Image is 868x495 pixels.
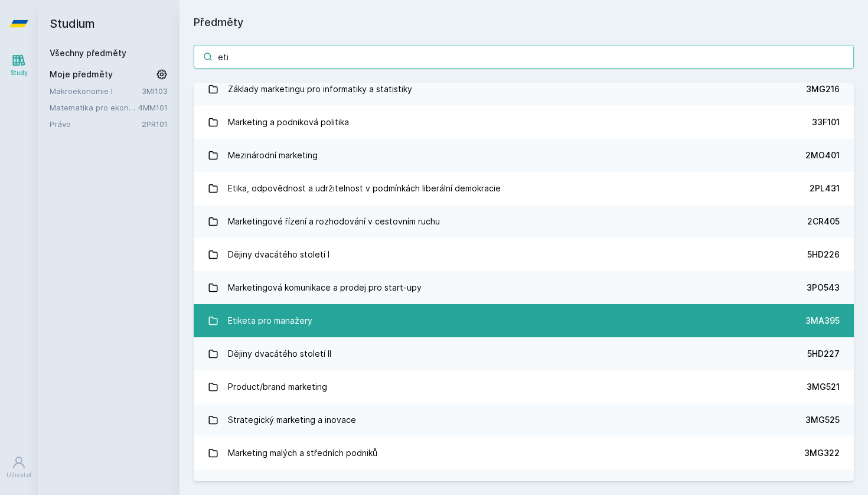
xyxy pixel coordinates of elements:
[805,149,840,161] div: 2MO401
[11,69,28,77] div: Study
[804,447,840,459] div: 3MG322
[807,249,840,260] div: 5HD226
[50,48,126,58] a: Všechny předměty
[807,282,840,294] div: 3PO543
[50,102,138,113] a: Matematika pro ekonomy
[194,106,854,139] a: Marketing a podniková politika 33F101
[805,414,840,426] div: 3MG525
[142,86,168,96] a: 3MI103
[50,69,113,80] span: Moje předměty
[228,309,312,333] div: Etiketa pro manažery
[807,381,840,393] div: 3MG521
[228,144,318,167] div: Mezinárodní marketing
[810,183,840,194] div: 2PL431
[2,450,35,486] a: Uživatel
[228,77,412,101] div: Základy marketingu pro informatiky a statistiky
[807,348,840,360] div: 5HD227
[194,139,854,172] a: Mezinárodní marketing 2MO401
[806,83,840,95] div: 3MG216
[194,45,854,69] input: Název nebo ident předmětu…
[50,118,142,130] a: Právo
[812,116,840,128] div: 33F101
[228,110,349,134] div: Marketing a podniková politika
[228,243,329,266] div: Dějiny dvacátého století I
[50,85,142,97] a: Makroekonomie I
[806,480,840,492] div: 2OP544
[228,177,501,200] div: Etika, odpovědnost a udržitelnost v podmínkách liberální demokracie
[228,210,440,233] div: Marketingové řízení a rozhodování v cestovním ruchu
[228,441,377,465] div: Marketing malých a středních podniků
[194,172,854,205] a: Etika, odpovědnost a udržitelnost v podmínkách liberální demokracie 2PL431
[194,205,854,238] a: Marketingové řízení a rozhodování v cestovním ruchu 2CR405
[194,437,854,470] a: Marketing malých a středních podniků 3MG322
[2,47,35,83] a: Study
[142,119,168,129] a: 2PR101
[194,370,854,403] a: Product/brand marketing 3MG521
[805,315,840,327] div: 3MA395
[228,276,422,299] div: Marketingová komunikace a prodej pro start-upy
[194,238,854,271] a: Dějiny dvacátého století I 5HD226
[194,403,854,437] a: Strategický marketing a inovace 3MG525
[138,103,168,112] a: 4MM101
[194,337,854,370] a: Dějiny dvacátého století II 5HD227
[807,216,840,227] div: 2CR405
[194,271,854,304] a: Marketingová komunikace a prodej pro start-upy 3PO543
[194,73,854,106] a: Základy marketingu pro informatiky a statistiky 3MG216
[228,408,356,432] div: Strategický marketing a inovace
[228,342,331,366] div: Dějiny dvacátého století II
[194,14,854,31] h1: Předměty
[228,375,327,399] div: Product/brand marketing
[6,471,31,480] div: Uživatel
[194,304,854,337] a: Etiketa pro manažery 3MA395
